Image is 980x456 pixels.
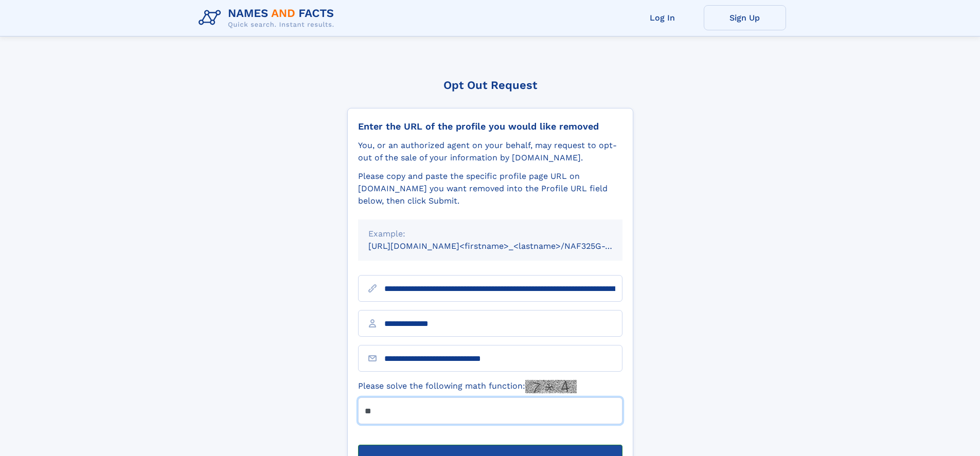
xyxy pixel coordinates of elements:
[704,5,786,30] a: Sign Up
[621,5,704,30] a: Log In
[358,139,622,164] div: You, or an authorized agent on your behalf, may request to opt-out of the sale of your informatio...
[358,121,622,132] div: Enter the URL of the profile you would like removed
[358,380,577,393] label: Please solve the following math function:
[358,170,622,207] div: Please copy and paste the specific profile page URL on [DOMAIN_NAME] you want removed into the Pr...
[368,228,612,240] div: Example:
[347,79,633,92] div: Opt Out Request
[194,4,343,32] img: Logo Names and Facts
[368,241,642,251] small: [URL][DOMAIN_NAME]<firstname>_<lastname>/NAF325G-xxxxxxxx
